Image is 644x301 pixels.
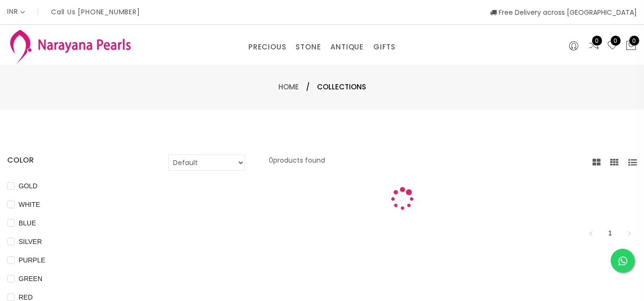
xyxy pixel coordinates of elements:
a: GIFTS [373,40,396,54]
a: 0 [588,40,600,52]
span: SILVER [15,236,46,247]
span: 0 [629,36,639,46]
span: / [306,81,310,93]
a: STONE [296,40,321,54]
span: WHITE [15,199,44,210]
button: 0 [625,40,637,52]
span: BLUE [15,218,40,228]
a: PRECIOUS [248,40,286,54]
span: GOLD [15,181,41,191]
li: Previous Page [583,225,599,241]
a: ANTIQUE [330,40,364,54]
a: 0 [607,40,618,52]
button: right [622,225,637,241]
span: 0 [611,36,621,46]
span: right [626,231,632,236]
span: GREEN [15,273,46,284]
span: left [588,231,594,236]
button: left [583,225,599,241]
span: Free Delivery across [GEOGRAPHIC_DATA] [490,8,637,17]
a: 1 [603,226,617,240]
span: 0 [592,36,602,46]
p: 0 products found [269,155,325,171]
span: PURPLE [15,255,49,265]
p: Call Us [PHONE_NUMBER] [51,9,140,15]
span: Collections [317,81,366,93]
h4: COLOR [7,155,140,166]
li: Next Page [622,225,637,241]
a: Home [278,82,299,92]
